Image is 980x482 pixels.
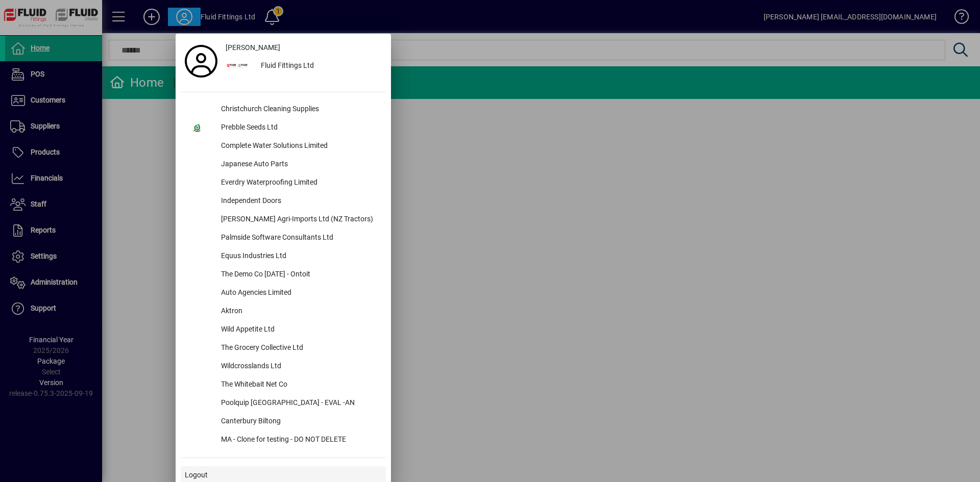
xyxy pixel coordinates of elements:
div: Palmside Software Consultants Ltd [213,229,386,247]
div: Equus Industries Ltd [213,247,386,266]
div: The Whitebait Net Co [213,376,386,394]
span: Logout [185,470,208,480]
div: [PERSON_NAME] Agri-Imports Ltd (NZ Tractors) [213,211,386,229]
div: Wildcrosslands Ltd [213,358,386,376]
span: [PERSON_NAME] [226,42,280,53]
button: Fluid Fittings Ltd [222,57,386,75]
button: The Grocery Collective Ltd [181,339,386,358]
button: [PERSON_NAME] Agri-Imports Ltd (NZ Tractors) [181,211,386,229]
button: Japanese Auto Parts [181,156,386,174]
div: MA - Clone for testing - DO NOT DELETE [213,431,386,449]
div: Poolquip [GEOGRAPHIC_DATA] - EVAL -AN [213,394,386,413]
div: Everdry Waterproofing Limited [213,174,386,192]
div: The Grocery Collective Ltd [213,339,386,358]
div: Christchurch Cleaning Supplies [213,100,386,119]
div: Complete Water Solutions Limited [213,137,386,156]
div: Prebble Seeds Ltd [213,119,386,137]
button: Palmside Software Consultants Ltd [181,229,386,247]
button: MA - Clone for testing - DO NOT DELETE [181,431,386,449]
button: Poolquip [GEOGRAPHIC_DATA] - EVAL -AN [181,394,386,413]
button: Auto Agencies Limited [181,284,386,302]
div: The Demo Co [DATE] - Ontoit [213,266,386,284]
a: [PERSON_NAME] [222,39,386,57]
button: Independent Doors [181,192,386,211]
button: Everdry Waterproofing Limited [181,174,386,192]
button: Complete Water Solutions Limited [181,137,386,156]
div: Aktron [213,302,386,321]
div: Japanese Auto Parts [213,156,386,174]
button: Equus Industries Ltd [181,247,386,266]
button: Christchurch Cleaning Supplies [181,100,386,119]
a: Profile [181,52,222,70]
button: Aktron [181,302,386,321]
div: Independent Doors [213,192,386,211]
button: The Whitebait Net Co [181,376,386,394]
button: Wildcrosslands Ltd [181,358,386,376]
button: Prebble Seeds Ltd [181,119,386,137]
button: The Demo Co [DATE] - Ontoit [181,266,386,284]
div: Canterbury Biltong [213,413,386,431]
div: Fluid Fittings Ltd [253,57,386,75]
button: Canterbury Biltong [181,413,386,431]
div: Auto Agencies Limited [213,284,386,302]
button: Wild Appetite Ltd [181,321,386,339]
div: Wild Appetite Ltd [213,321,386,339]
